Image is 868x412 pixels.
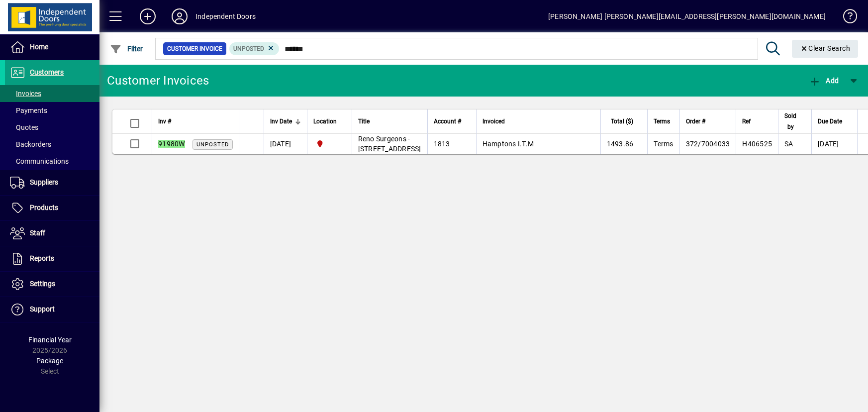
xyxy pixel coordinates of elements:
[28,336,72,344] span: Financial Year
[5,153,99,170] a: Communications
[158,116,233,127] div: Inv #
[742,116,772,127] div: Ref
[809,77,839,85] span: Add
[107,40,146,58] button: Filter
[30,68,64,76] span: Customers
[5,246,99,271] a: Reports
[5,85,99,102] a: Invoices
[686,116,730,127] div: Order #
[264,134,307,154] td: [DATE]
[30,229,45,237] span: Staff
[110,45,143,53] span: Filter
[800,44,851,52] span: Clear Search
[313,138,346,149] span: Christchurch
[818,116,851,127] div: Due Date
[10,123,38,131] span: Quotes
[30,280,55,288] span: Settings
[5,102,99,119] a: Payments
[5,196,99,220] a: Products
[233,45,264,52] span: Unposted
[30,178,58,186] span: Suppliers
[196,141,229,148] span: Unposted
[784,140,793,148] span: SA
[30,204,58,211] span: Products
[10,106,47,114] span: Payments
[482,116,594,127] div: Invoiced
[5,35,99,60] a: Home
[654,140,673,148] span: Terms
[482,140,534,148] span: Hamptons I.T.M
[5,221,99,246] a: Staff
[158,140,185,148] em: 91980W
[607,116,643,127] div: Total ($)
[654,116,670,127] span: Terms
[270,116,301,127] div: Inv Date
[30,254,54,262] span: Reports
[158,116,171,127] span: Inv #
[132,7,164,25] button: Add
[434,116,470,127] div: Account #
[36,357,63,365] span: Package
[358,135,421,153] span: Reno Surgeons - [STREET_ADDRESS]
[611,116,633,127] span: Total ($)
[313,116,346,127] div: Location
[30,43,48,51] span: Home
[313,116,337,127] span: Location
[548,8,826,24] div: [PERSON_NAME] [PERSON_NAME][EMAIL_ADDRESS][PERSON_NAME][DOMAIN_NAME]
[10,140,51,148] span: Backorders
[434,140,450,148] span: 1813
[358,116,421,127] div: Title
[5,136,99,153] a: Backorders
[10,90,41,98] span: Invoices
[742,140,772,148] span: H406525
[818,116,842,127] span: Due Date
[686,140,730,148] span: 372/7004033
[107,73,209,89] div: Customer Invoices
[836,2,856,34] a: Knowledge Base
[806,72,841,90] button: Add
[30,305,55,313] span: Support
[229,42,280,55] mat-chip: Customer Invoice Status: Unposted
[742,116,751,127] span: Ref
[5,272,99,297] a: Settings
[5,170,99,195] a: Suppliers
[434,116,461,127] span: Account #
[5,119,99,136] a: Quotes
[600,134,648,154] td: 1493.86
[270,116,292,127] span: Inv Date
[811,134,857,154] td: [DATE]
[784,110,805,132] div: Sold by
[164,7,195,25] button: Profile
[10,157,69,165] span: Communications
[5,297,99,322] a: Support
[358,116,370,127] span: Title
[792,40,859,58] button: Clear
[167,44,222,54] span: Customer Invoice
[195,8,256,24] div: Independent Doors
[686,116,705,127] span: Order #
[784,110,796,132] span: Sold by
[482,116,505,127] span: Invoiced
